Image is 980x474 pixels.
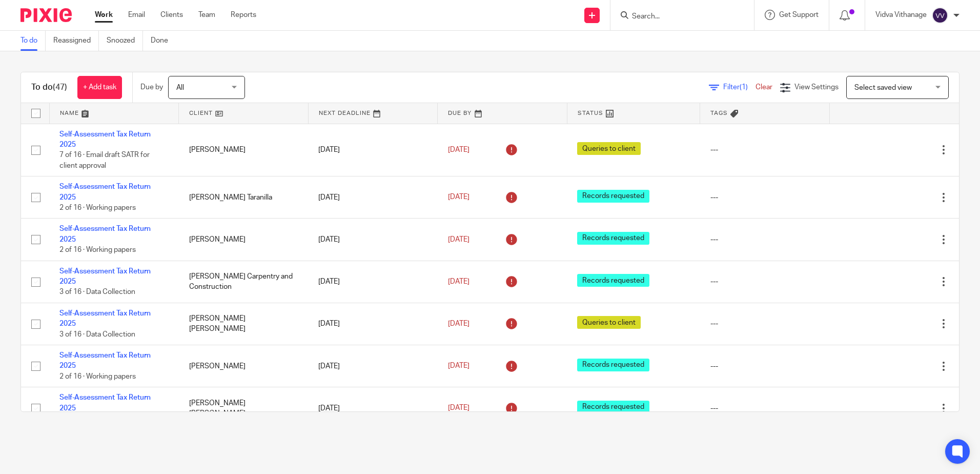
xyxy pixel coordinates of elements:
[710,361,820,371] div: ---
[448,278,469,285] span: [DATE]
[128,10,145,20] a: Email
[53,83,67,91] span: (47)
[710,192,820,203] div: ---
[59,151,150,169] span: 7 of 16 · Email draft SATR for client approval
[577,232,649,245] span: Records requested
[308,219,438,261] td: [DATE]
[59,352,151,369] a: Self-Assessment Tax Return 2025
[179,219,309,261] td: [PERSON_NAME]
[756,84,772,91] a: Clear
[21,31,46,51] a: To do
[107,31,143,51] a: Snoozed
[59,268,151,285] a: Self-Assessment Tax Return 2025
[179,176,309,219] td: [PERSON_NAME] Taranilla
[179,124,309,176] td: [PERSON_NAME]
[710,110,728,116] span: Tags
[231,10,256,20] a: Reports
[59,289,135,296] span: 3 of 16 · Data Collection
[59,331,135,338] span: 3 of 16 · Data Collection
[448,236,469,243] span: [DATE]
[59,246,136,253] span: 2 of 16 · Working papers
[794,84,839,91] span: View Settings
[53,31,99,51] a: Reassigned
[308,124,438,176] td: [DATE]
[179,303,309,345] td: [PERSON_NAME] [PERSON_NAME]
[448,146,469,153] span: [DATE]
[140,82,163,92] p: Due by
[308,387,438,429] td: [DATE]
[198,10,215,20] a: Team
[95,10,113,20] a: Work
[160,10,183,20] a: Clients
[176,84,184,91] span: All
[31,82,67,93] h1: To do
[577,401,649,413] span: Records requested
[875,10,927,20] p: Vidva Vithanage
[21,8,72,22] img: Pixie
[59,310,151,327] a: Self-Assessment Tax Return 2025
[179,387,309,429] td: [PERSON_NAME] [PERSON_NAME]
[740,84,748,91] span: (1)
[59,394,151,411] a: Self-Assessment Tax Return 2025
[577,316,641,329] span: Queries to client
[854,84,912,91] span: Select saved view
[577,359,649,371] span: Records requested
[308,345,438,387] td: [DATE]
[723,84,756,91] span: Filter
[59,183,151,201] a: Self-Assessment Tax Return 2025
[77,76,122,99] a: + Add task
[308,303,438,345] td: [DATE]
[710,403,820,413] div: ---
[448,405,469,412] span: [DATE]
[59,225,151,243] a: Self-Assessment Tax Return 2025
[59,131,151,148] a: Self-Assessment Tax Return 2025
[577,274,649,287] span: Records requested
[59,204,136,211] span: 2 of 16 · Working papers
[448,320,469,327] span: [DATE]
[59,373,136,380] span: 2 of 16 · Working papers
[448,363,469,370] span: [DATE]
[779,11,819,18] span: Get Support
[932,7,948,24] img: svg%3E
[151,31,176,51] a: Done
[631,12,723,22] input: Search
[710,145,820,155] div: ---
[179,261,309,303] td: [PERSON_NAME] Carpentry and Construction
[308,261,438,303] td: [DATE]
[308,176,438,219] td: [DATE]
[710,276,820,287] div: ---
[710,234,820,245] div: ---
[710,319,820,329] div: ---
[448,194,469,201] span: [DATE]
[577,190,649,203] span: Records requested
[577,142,641,155] span: Queries to client
[179,345,309,387] td: [PERSON_NAME]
